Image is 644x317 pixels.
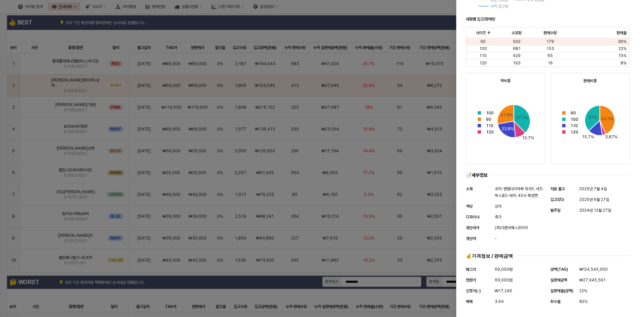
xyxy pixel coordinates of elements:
font: 사이즈 [476,31,486,35]
font: 배배 [466,299,473,304]
font: 22% [619,46,627,51]
font: 태그가 [466,267,476,272]
font: 179 [546,39,554,44]
font: 상아 [495,204,501,209]
font: 36% [618,39,627,44]
font: 처음 출고 [550,187,565,191]
font: (주)더존비에스코리아 [495,225,528,230]
font: 판매율 [616,31,627,35]
font: 색상 [466,204,473,209]
font: 429 [513,53,521,58]
font: 📝세부정보 [466,172,488,178]
button: ₩124,545,000 [579,265,608,273]
font: 디자이너 [466,215,479,219]
font: 대형별 입고/판매량 [466,17,495,21]
font: 2024년 12월 27일 [579,208,611,213]
font: 💰가격정보 / 판매금액 [466,253,513,259]
font: 금액(TAG) [550,267,568,272]
font: 판매비중 [583,78,597,83]
font: 65 [547,53,553,58]
font: 조끼: 변형다이마루 자가드 셔츠: 옥스포드 바지: 45수 특양면 [495,187,543,198]
font: 실판매율(금액) [550,288,573,293]
font: 입고있다 [550,197,564,202]
font: 120 [479,61,487,65]
font: 193 [513,61,521,65]
font: 실판매금액 [550,278,567,282]
font: 502 [513,39,521,44]
font: ₩17,240 [495,288,512,293]
font: 먹비중 [500,78,511,83]
font: 2025년 6월 27일 [579,197,609,202]
font: 신청가(-) [466,288,481,293]
font: 회수율 [550,299,560,304]
font: 생산국가 [466,225,479,230]
font: 소모량 [512,31,522,35]
font: 22% [579,288,587,293]
font: 82% [579,299,588,304]
font: - [495,236,497,241]
font: 2025년 7월 4일 [579,187,607,191]
font: 8% [621,61,627,65]
font: 3.64 [495,299,504,304]
font: 생산처 [466,236,476,241]
font: ₩27,945,591 [579,278,606,282]
font: 축구 [495,215,501,219]
font: 90 [480,39,486,44]
font: 681 [513,46,521,51]
font: 현판가 [466,278,476,282]
font: 15% [618,53,627,58]
font: 발주일 [550,208,560,213]
font: 110 [479,53,487,58]
font: 69,000원 [495,278,513,282]
font: 소재 [466,187,473,191]
font: 100 [479,46,487,51]
font: 69,000원 [495,267,513,272]
font: 153 [546,46,554,51]
font: 판매수량 [543,31,557,35]
font: 16 [548,61,553,65]
font: ₩124,545,000 [579,267,608,272]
